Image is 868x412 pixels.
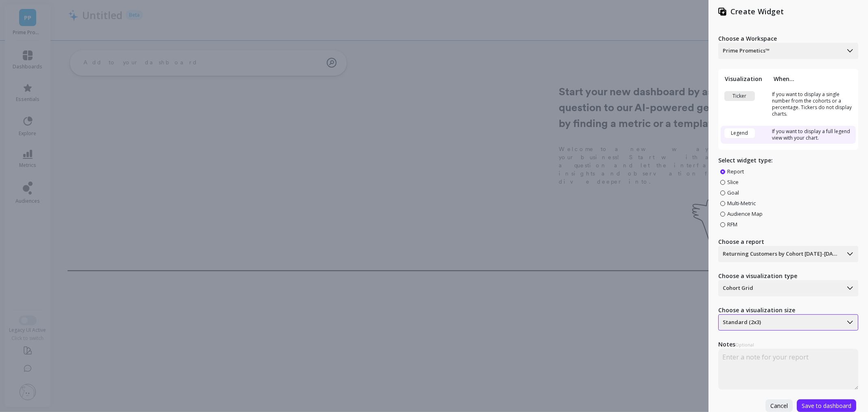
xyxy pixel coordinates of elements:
span: Audience Map [727,210,763,217]
th: When... [770,75,856,83]
th: Visualization [721,75,770,83]
span: Cancel [770,402,788,410]
p: Create Widget [730,7,784,17]
label: Choose a visualization size [718,306,858,314]
button: Save to dashboard [797,399,856,412]
label: Choose a Workspace [718,35,858,43]
td: If you want to display a full legend view with your chart. [770,126,856,144]
td: If you want to display a single number from the cohorts or a percentage. Tickers do not display c... [770,89,856,120]
div: Legend [724,128,755,138]
button: Cancel [765,399,793,412]
span: Optional [735,342,754,348]
span: RFM [727,221,737,228]
label: Choose a report [718,238,858,246]
span: Save to dashboard [802,402,851,410]
span: Multi-Metric [727,199,756,207]
span: Goal [727,189,739,196]
span: Report [727,168,744,175]
label: Choose a visualization type [718,272,858,280]
span: Slice [727,178,739,186]
div: Ticker [724,91,755,101]
label: Notes [718,340,858,349]
p: Select widget type: [718,156,858,164]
